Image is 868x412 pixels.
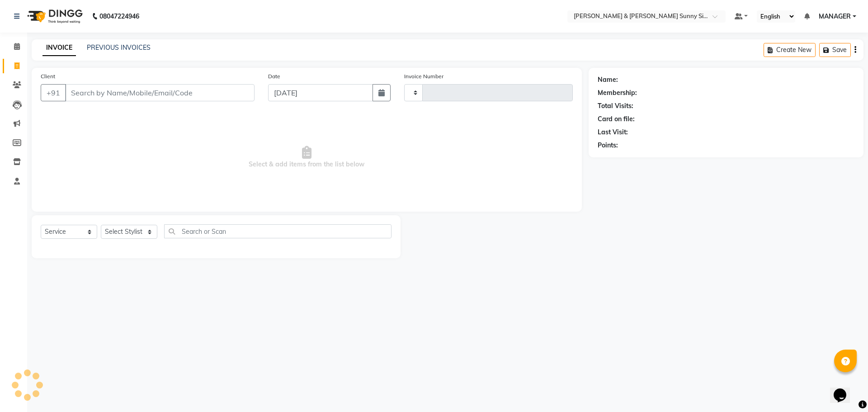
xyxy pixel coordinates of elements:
span: MANAGER [819,12,851,21]
b: 08047224946 [99,4,139,29]
div: Membership: [598,88,637,98]
div: Points: [598,141,618,150]
button: Save [819,43,851,57]
img: logo [23,4,85,29]
span: Select & add items from the list below [41,112,573,203]
button: Create New [764,43,816,57]
input: Search or Scan [164,224,392,238]
a: PREVIOUS INVOICES [87,43,151,52]
label: Date [268,72,280,81]
label: Client [41,72,55,81]
input: Search by Name/Mobile/Email/Code [65,84,255,101]
label: Invoice Number [404,72,443,81]
div: Last Visit: [598,128,628,137]
iframe: chat widget [830,376,859,403]
a: INVOICE [42,40,76,56]
div: Card on file: [598,114,635,124]
button: +91 [41,84,66,101]
div: Total Visits: [598,101,633,111]
div: Name: [598,75,618,85]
